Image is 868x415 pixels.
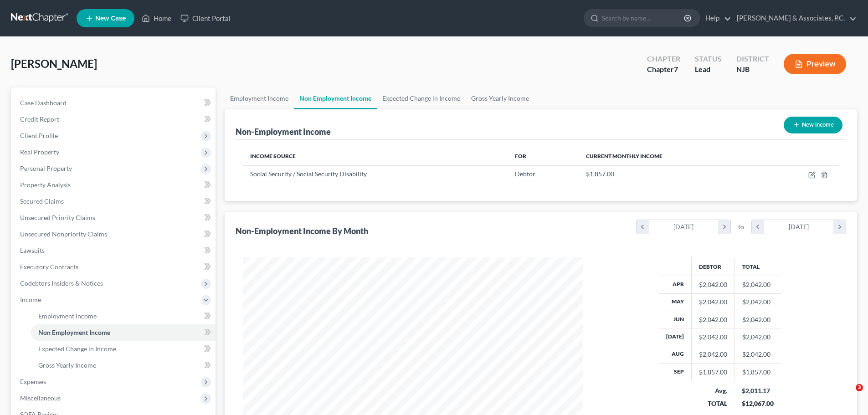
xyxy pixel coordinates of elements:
[20,214,95,221] span: Unsecured Priority Claims
[13,259,216,275] a: Executory Contracts
[20,246,45,254] span: Lawsuits
[647,54,680,64] div: Chapter
[31,324,216,341] a: Non Employment Income
[38,312,97,320] span: Employment Income
[738,222,744,231] span: to
[674,65,678,73] span: 7
[695,54,722,64] div: Status
[736,64,769,75] div: NJB
[734,311,781,328] td: $2,042.00
[236,225,368,236] div: Non-Employment Income By Month
[856,384,863,391] span: 3
[515,153,526,159] span: For
[20,230,107,238] span: Unsecured Nonpriority Claims
[13,242,216,259] a: Lawsuits
[20,164,72,172] span: Personal Property
[695,64,722,75] div: Lead
[833,220,846,234] i: chevron_right
[647,64,680,75] div: Chapter
[466,87,534,109] a: Gross Yearly Income
[38,345,116,353] span: Expected Change in Income
[699,333,727,342] div: $2,042.00
[699,399,727,408] div: TOTAL
[95,15,126,22] span: New Case
[752,220,764,234] i: chevron_left
[659,364,692,381] th: Sep
[377,87,466,109] a: Expected Change in Income
[31,357,216,374] a: Gross Yearly Income
[250,170,367,178] span: Social Security / Social Security Disability
[659,328,692,346] th: [DATE]
[31,308,216,324] a: Employment Income
[31,341,216,357] a: Expected Change in Income
[20,394,61,402] span: Miscellaneous
[176,10,235,26] a: Client Portal
[659,293,692,311] th: May
[586,153,663,159] span: Current Monthly Income
[699,350,727,359] div: $2,042.00
[20,279,103,287] span: Codebtors Insiders & Notices
[734,328,781,346] td: $2,042.00
[734,364,781,381] td: $1,857.00
[250,153,296,159] span: Income Source
[742,386,774,395] div: $2,011.17
[13,226,216,242] a: Unsecured Nonpriority Claims
[659,276,692,293] th: Apr
[11,57,97,70] span: [PERSON_NAME]
[13,177,216,193] a: Property Analysis
[225,87,294,109] a: Employment Income
[20,296,41,303] span: Income
[732,10,857,26] a: [PERSON_NAME] & Associates, P.C.
[742,399,774,408] div: $12,067.00
[20,99,67,107] span: Case Dashboard
[699,368,727,377] div: $1,857.00
[691,257,734,276] th: Debtor
[137,10,176,26] a: Home
[699,280,727,289] div: $2,042.00
[13,193,216,210] a: Secured Claims
[699,386,727,395] div: Avg.
[837,384,859,406] iframe: Intercom live chat
[20,263,78,271] span: Executory Contracts
[20,378,46,385] span: Expenses
[637,220,649,234] i: chevron_left
[784,117,842,133] button: New Income
[734,293,781,311] td: $2,042.00
[20,181,71,189] span: Property Analysis
[20,132,58,139] span: Client Profile
[38,328,110,336] span: Non Employment Income
[649,220,719,234] div: [DATE]
[701,10,731,26] a: Help
[659,311,692,328] th: Jun
[736,54,769,64] div: District
[294,87,377,109] a: Non Employment Income
[659,346,692,363] th: Aug
[734,257,781,276] th: Total
[699,297,727,307] div: $2,042.00
[699,315,727,324] div: $2,042.00
[13,111,216,128] a: Credit Report
[20,148,59,156] span: Real Property
[38,361,96,369] span: Gross Yearly Income
[515,170,535,178] span: Debtor
[784,54,846,74] button: Preview
[13,210,216,226] a: Unsecured Priority Claims
[586,170,614,178] span: $1,857.00
[718,220,730,234] i: chevron_right
[764,220,834,234] div: [DATE]
[13,95,216,111] a: Case Dashboard
[236,126,331,137] div: Non-Employment Income
[734,346,781,363] td: $2,042.00
[734,276,781,293] td: $2,042.00
[20,115,59,123] span: Credit Report
[602,10,685,26] input: Search by name...
[20,197,64,205] span: Secured Claims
